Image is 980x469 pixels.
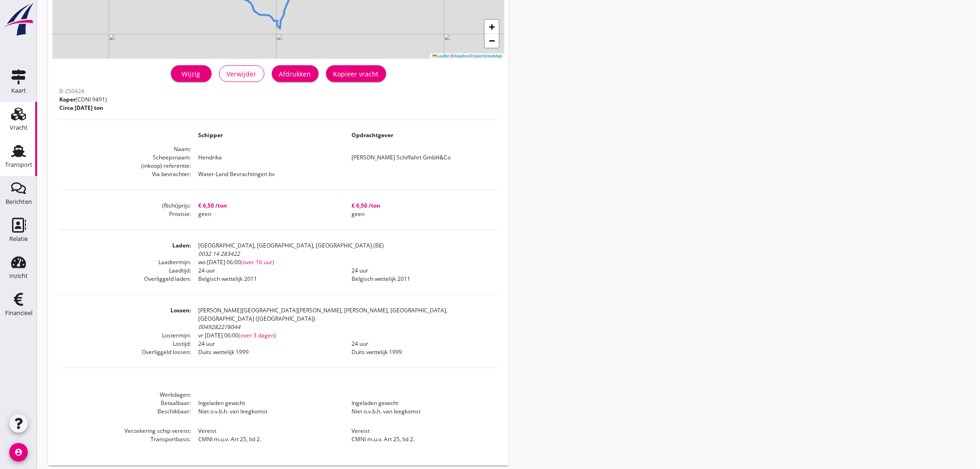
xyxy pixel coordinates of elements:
[59,95,107,104] p: (CDNI 9491)
[191,170,344,178] dd: Water-Land Bevrachtingen bv
[485,20,499,34] a: Zoom in
[344,407,497,416] dd: Niet o.v.b.h. van leegkomst
[191,407,344,416] dd: Niet o.v.b.h. van leegkomst
[59,241,191,258] dt: Laden
[6,199,32,205] div: Berichten
[59,331,191,340] dt: Lostermijn
[59,435,191,444] dt: Transportbasis
[59,202,191,210] dt: (Richt)prijs
[191,427,344,435] dd: Vereist
[2,2,35,37] img: logo-small.a267ee39.svg
[191,331,497,340] dd: vr [DATE] 06:00
[59,407,191,416] dt: Beschikbaar
[59,391,191,399] dt: Werkdagen
[59,145,191,153] dt: Naam
[344,340,497,348] dd: 24 uur
[241,258,274,266] span: (over 16 uur)
[59,275,191,283] dt: Overliggeld laden
[344,275,497,283] dd: Belgisch wettelijk 2011
[198,323,497,331] div: 0049282278044
[191,202,344,210] dd: € 6,50 /ton
[344,153,497,162] dd: [PERSON_NAME] Schiffahrt GmbH&Co
[59,153,191,162] dt: Scheepsnaam
[9,273,28,279] div: Inzicht
[59,210,191,218] dt: Provisie
[9,443,28,462] i: account_circle
[59,340,191,348] dt: Lostijd
[344,131,497,139] dd: Opdrachtgever
[191,306,497,331] dd: [PERSON_NAME][GEOGRAPHIC_DATA][PERSON_NAME], [PERSON_NAME], [GEOGRAPHIC_DATA], [GEOGRAPHIC_DATA] ...
[344,210,497,218] dd: geen
[430,53,504,59] div: © ©
[191,340,344,348] dd: 24 uur
[344,435,497,444] dd: CMNI m.u.v. Art 25, lid 2.
[489,35,495,46] span: −
[191,435,344,444] dd: CMNI m.u.v. Art 25, lid 2.
[344,399,497,407] dd: Ingeladen gewicht
[59,399,191,407] dt: Betaalbaar
[333,69,379,79] div: Kopieer vracht
[59,348,191,356] dt: Overliggeld lossen
[198,250,497,258] div: 0032 14 283422
[344,427,497,435] dd: Vereist
[191,275,344,283] dd: Belgisch wettelijk 2011
[279,69,311,79] div: Afdrukken
[5,310,32,316] div: Financieel
[227,69,257,79] div: Verwijder
[59,427,191,435] dt: Verzekering schip vereist
[191,348,344,356] dd: Duits wettelijk 1999
[239,331,276,339] span: (over 3 dagen)
[326,65,386,82] button: Kopieer vracht
[191,210,344,218] dd: geen
[191,266,344,275] dd: 24 uur
[433,54,449,58] a: Leaflet
[191,153,344,162] dd: Hendrika
[59,87,84,95] span: B-250424
[59,306,191,331] dt: Lossen
[59,266,191,275] dt: Laadtijd
[59,104,107,112] p: Circa [DATE] ton
[485,34,499,48] a: Zoom out
[451,54,452,58] span: |
[472,54,502,58] a: OpenStreetMap
[272,65,319,82] button: Afdrukken
[344,266,497,275] dd: 24 uur
[489,21,495,32] span: +
[59,170,191,178] dt: Via bevrachter
[191,131,344,139] dd: Schipper
[11,88,26,94] div: Kaart
[59,95,75,103] span: Koper
[59,258,191,266] dt: Laadtermijn
[191,258,497,266] dd: wo [DATE] 06:00
[191,399,344,407] dd: Ingeladen gewicht
[10,125,28,131] div: Vracht
[178,69,204,79] div: Wijzig
[344,348,497,356] dd: Duits wettelijk 1999
[455,54,470,58] a: Mapbox
[59,162,191,170] dt: (inkoop) referentie
[9,236,28,242] div: Relatie
[5,162,32,168] div: Transport
[191,241,497,258] dd: [GEOGRAPHIC_DATA], [GEOGRAPHIC_DATA], [GEOGRAPHIC_DATA] (BE)
[219,65,264,82] button: Verwijder
[171,65,212,82] a: Wijzig
[344,202,497,210] dd: € 6,50 /ton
